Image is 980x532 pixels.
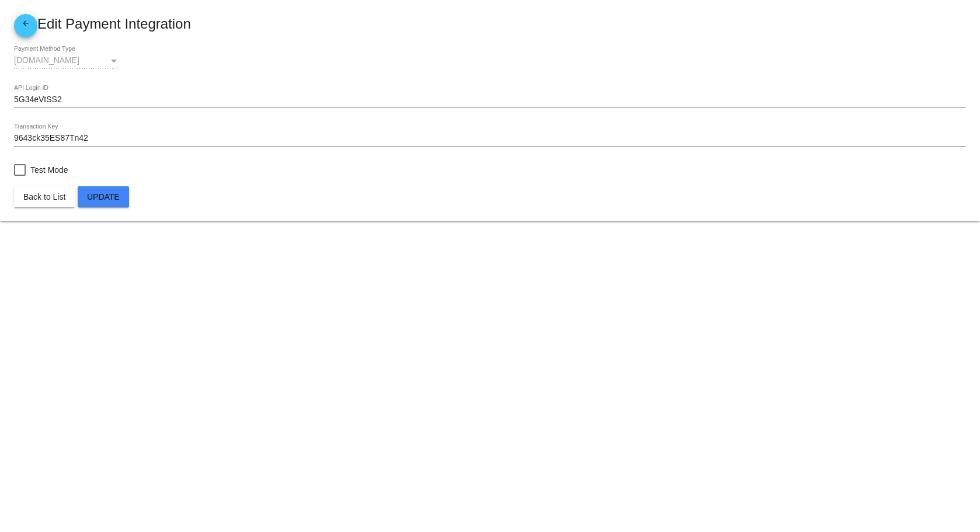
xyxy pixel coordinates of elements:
[14,134,966,143] input: Transaction Key
[23,192,65,201] span: Back to List
[14,186,75,207] button: Back to List
[78,186,129,207] button: Update
[87,192,120,201] span: Update
[30,163,68,177] span: Test Mode
[14,14,966,37] mat-card-title: Edit Payment Integration
[14,55,79,65] span: [DOMAIN_NAME]
[19,19,33,33] mat-icon: arrow_back
[14,56,119,65] mat-select: Payment Method Type
[14,95,966,105] input: API Login ID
